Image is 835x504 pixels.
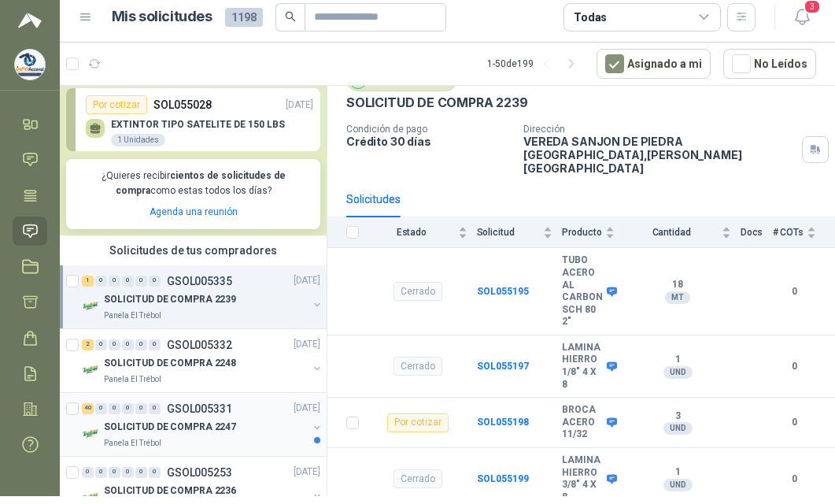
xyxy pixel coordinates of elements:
[772,227,804,238] span: # COTs
[368,227,455,238] span: Estado
[772,217,835,248] th: # COTs
[109,276,120,287] div: 0
[723,49,816,79] button: No Leídos
[82,361,101,380] img: Company Logo
[624,354,730,366] b: 1
[477,417,529,428] a: SOL055198
[285,11,296,22] span: search
[104,373,161,386] p: Panela El Trébol
[487,51,584,76] div: 1 - 50 de 199
[294,465,320,480] p: [DATE]
[477,227,541,238] span: Solicitud
[393,469,442,488] div: Cerrado
[18,11,42,30] img: Logo peakr
[15,50,45,80] img: Company Logo
[82,297,101,316] img: Company Logo
[112,6,212,28] h1: Mis solicitudes
[663,366,693,379] div: UND
[772,359,816,374] b: 0
[286,98,313,113] p: [DATE]
[741,217,773,248] th: Docs
[624,279,730,291] b: 18
[562,454,603,503] b: LAMINA HIERRO 3/8" 4 X 8
[104,484,236,498] p: SOLICITUD DE COMPRA 2236
[294,401,320,416] p: [DATE]
[82,276,94,287] div: 1
[111,134,165,146] div: 1 Unidades
[294,337,320,352] p: [DATE]
[149,403,161,414] div: 0
[624,410,730,423] b: 3
[104,437,161,450] p: Panela El Trébol
[294,273,320,288] p: [DATE]
[393,282,442,301] div: Cerrado
[86,95,147,114] div: Por cotizar
[225,8,263,27] span: 1198
[477,473,529,484] a: SOL055199
[149,276,161,287] div: 0
[135,276,147,287] div: 0
[82,403,94,414] div: 40
[82,272,323,322] a: 1 0 0 0 0 0 GSOL005335[DATE] Company LogoSOLICITUD DE COMPRA 2239Panela El Trébol
[393,357,442,376] div: Cerrado
[477,286,529,297] a: SOL055195
[66,88,320,151] a: Por cotizarSOL055028[DATE] EXTINTOR TIPO SATELITE DE 150 LBS1 Unidades
[167,276,232,287] p: GSOL005335
[368,217,477,248] th: Estado
[663,422,693,435] div: UND
[477,361,529,372] a: SOL055197
[663,479,693,491] div: UND
[562,254,603,328] b: TUBO ACERO AL CARBON SCH 80 2"
[624,466,730,479] b: 1
[167,339,232,350] p: GSOL005332
[574,9,607,26] div: Todas
[346,94,528,111] p: SOLICITUD DE COMPRA 2239
[477,217,563,248] th: Solicitud
[167,403,232,414] p: GSOL005331
[135,467,147,478] div: 0
[562,227,602,238] span: Producto
[562,217,624,248] th: Producto
[523,135,796,175] p: VEREDA SANJON DE PIEDRA [GEOGRAPHIC_DATA] , [PERSON_NAME][GEOGRAPHIC_DATA]
[95,339,107,350] div: 0
[772,472,816,487] b: 0
[122,276,134,287] div: 0
[346,191,401,208] div: Solicitudes
[104,292,236,307] p: SOLICITUD DE COMPRA 2239
[387,413,449,432] div: Por cotizar
[82,399,323,450] a: 40 0 0 0 0 0 GSOL005331[DATE] Company LogoSOLICITUD DE COMPRA 2247Panela El Trébol
[624,217,740,248] th: Cantidad
[104,420,236,435] p: SOLICITUD DE COMPRA 2247
[772,284,816,299] b: 0
[122,467,134,478] div: 0
[95,276,107,287] div: 0
[109,403,120,414] div: 0
[104,309,161,322] p: Panela El Trébol
[153,96,212,113] p: SOL055028
[150,206,238,217] a: Agenda una reunión
[624,227,718,238] span: Cantidad
[76,169,311,198] p: ¿Quieres recibir como estas todos los días?
[122,339,134,350] div: 0
[135,339,147,350] div: 0
[60,235,327,265] div: Solicitudes de tus compradores
[82,335,323,386] a: 2 0 0 0 0 0 GSOL005332[DATE] Company LogoSOLICITUD DE COMPRA 2248Panela El Trébol
[109,339,120,350] div: 0
[82,339,94,350] div: 2
[111,119,285,130] p: EXTINTOR TIPO SATELITE DE 150 LBS
[135,403,147,414] div: 0
[665,291,690,304] div: MT
[149,339,161,350] div: 0
[562,404,603,441] b: BROCA ACERO 11/32
[346,135,511,148] p: Crédito 30 días
[523,124,796,135] p: Dirección
[149,467,161,478] div: 0
[95,403,107,414] div: 0
[95,467,107,478] div: 0
[597,49,711,79] button: Asignado a mi
[346,124,511,135] p: Condición de pago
